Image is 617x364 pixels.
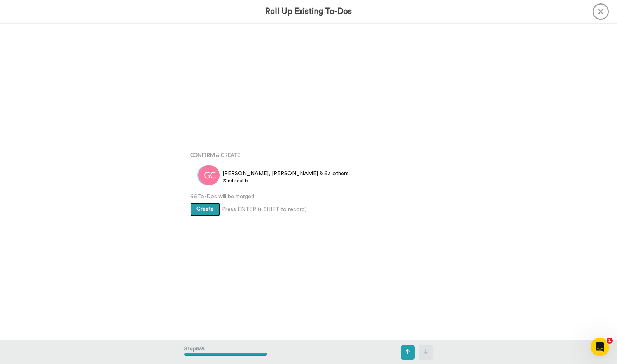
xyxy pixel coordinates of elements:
div: Step 5 / 5 [184,341,267,364]
span: 1 [607,338,613,344]
span: 22nd soet b [222,178,349,184]
img: lb.png [198,165,218,185]
span: 66 To-Dos will be merged [190,193,427,200]
h3: Roll Up Existing To-Dos [265,7,352,16]
span: Create [196,206,214,212]
h4: Confirm & Create [190,152,427,158]
iframe: Intercom live chat [591,338,609,356]
img: tm.png [197,165,217,185]
span: [PERSON_NAME], [PERSON_NAME] & 63 others [222,170,349,178]
img: gc.png [200,165,220,185]
span: Press ENTER (+ SHIFT to record) [222,206,307,213]
button: Create [190,202,220,216]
